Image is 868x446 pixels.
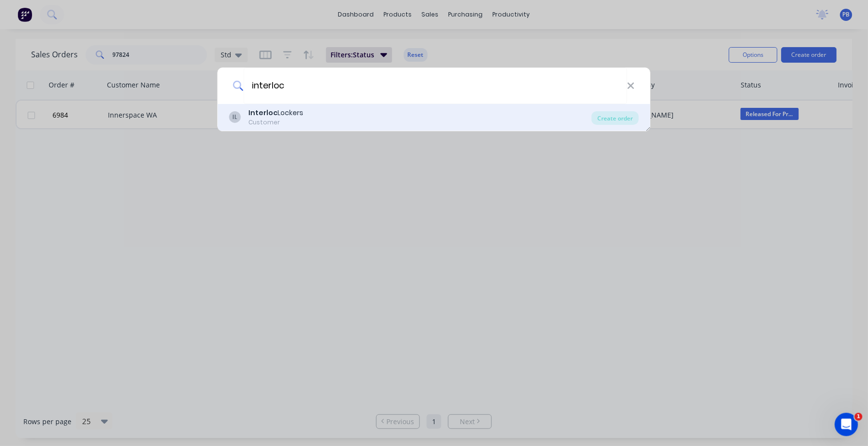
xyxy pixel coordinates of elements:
div: IL [229,111,241,123]
iframe: Intercom live chat [835,413,858,436]
b: Interloc [249,108,278,118]
input: Enter a customer name to create a new order... [243,68,627,104]
div: Lockers [249,108,304,118]
div: Create order [592,111,639,125]
div: Customer [249,118,304,127]
span: 1 [855,413,863,421]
